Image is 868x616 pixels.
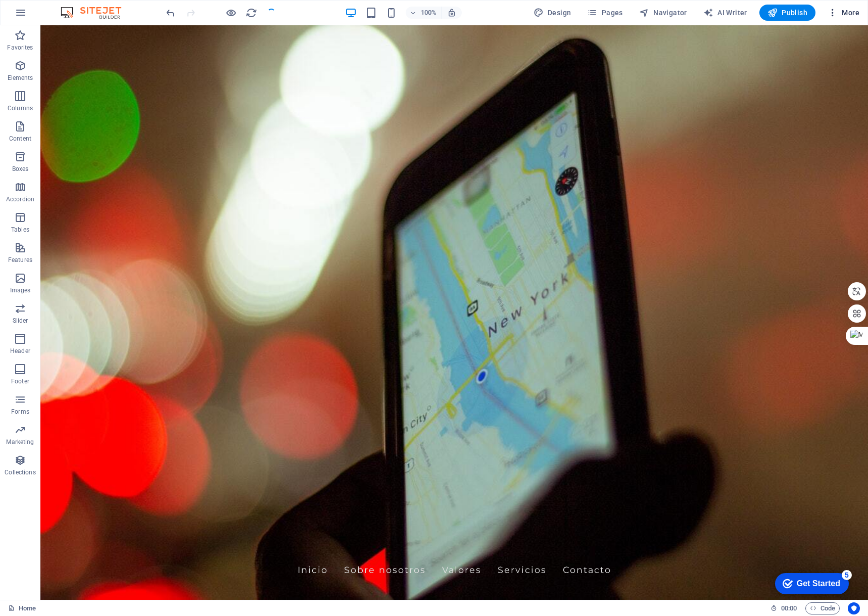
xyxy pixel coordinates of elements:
[635,5,691,21] button: Navigator
[6,438,34,446] p: Marketing
[8,602,36,614] a: Click to cancel selection. Double-click to open Pages
[58,7,134,19] img: Editor Logo
[11,377,29,385] p: Footer
[587,8,622,18] span: Pages
[75,2,85,12] div: 5
[406,7,442,19] button: 100%
[6,195,34,203] p: Accordion
[11,408,29,416] p: Forms
[8,5,82,26] div: Get Started 5 items remaining, 0% complete
[759,5,815,21] button: Publish
[639,8,687,18] span: Navigator
[824,5,863,21] button: More
[848,602,860,614] button: Usercentrics
[781,602,797,614] span: 00 00
[529,5,575,21] button: Design
[770,602,797,614] h6: Session time
[9,135,31,143] p: Content
[12,165,29,173] p: Boxes
[767,8,807,18] span: Publish
[10,286,31,294] p: Images
[165,7,176,19] i: Undo: Change description (Ctrl+Z)
[8,74,33,82] p: Elements
[245,7,257,19] button: reload
[8,256,32,264] p: Features
[699,5,751,21] button: AI Writer
[805,602,840,614] button: Code
[5,468,35,476] p: Collections
[164,7,176,19] button: undo
[447,8,456,17] i: On resize automatically adjust zoom level to fit chosen device.
[583,5,626,21] button: Pages
[534,8,571,18] span: Design
[421,7,437,19] h6: 100%
[10,347,30,355] p: Header
[13,317,28,325] p: Slider
[703,8,747,18] span: AI Writer
[7,43,33,52] p: Favorites
[8,104,33,112] p: Columns
[30,11,73,20] div: Get Started
[11,226,29,234] p: Tables
[225,7,237,19] button: Click here to leave preview mode and continue editing
[810,602,835,614] span: Code
[788,604,790,612] span: :
[828,8,859,18] span: More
